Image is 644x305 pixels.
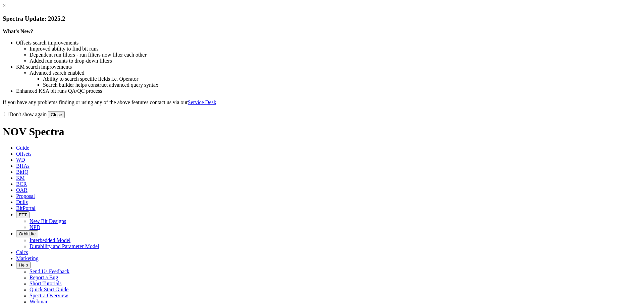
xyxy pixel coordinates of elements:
[16,145,29,151] span: Guide
[16,175,25,181] span: KM
[30,58,641,64] li: Added run counts to drop-down filters
[16,163,30,169] span: BHAs
[43,82,641,88] li: Search builder helps construct advanced query syntax
[16,40,641,46] li: Offsets search improvements
[43,76,641,82] li: Ability to search specific fields i.e. Operator
[30,243,99,249] a: Durability and Parameter Model
[30,46,641,52] li: Improved ability to find bit runs
[30,269,69,274] a: Send Us Feedback
[16,255,39,261] span: Marketing
[3,3,6,8] a: ×
[16,64,641,70] li: KM search improvements
[3,28,33,34] strong: What's New?
[16,205,36,211] span: BitPortal
[30,281,62,286] a: Short Tutorials
[30,237,70,243] a: Interbedded Model
[4,112,8,116] input: Don't show again
[16,151,32,157] span: Offsets
[3,99,641,105] p: If you have any problems finding or using any of the above features contact us via our
[19,262,28,268] span: Help
[16,199,28,205] span: Dulls
[30,70,641,76] li: Advanced search enabled
[30,287,68,292] a: Quick Start Guide
[16,187,28,193] span: OAR
[30,299,48,304] a: Webinar
[16,157,25,163] span: WD
[30,293,68,298] a: Spectra Overview
[19,231,36,236] span: OrbitLite
[3,126,641,138] h1: NOV Spectra
[48,111,65,118] button: Close
[16,193,35,199] span: Proposal
[188,99,216,105] a: Service Desk
[30,224,40,230] a: NPD
[30,52,641,58] li: Dependent run filters - run filters now filter each other
[30,275,58,280] a: Report a Bug
[16,169,28,175] span: BitIQ
[16,249,28,255] span: Calcs
[19,212,27,217] span: FTT
[16,181,27,187] span: BCR
[3,15,641,22] h3: Spectra Update: 2025.2
[3,111,47,117] label: Don't show again
[16,88,641,94] li: Enhanced KSA bit runs QA/QC process
[30,218,66,224] a: New Bit Designs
